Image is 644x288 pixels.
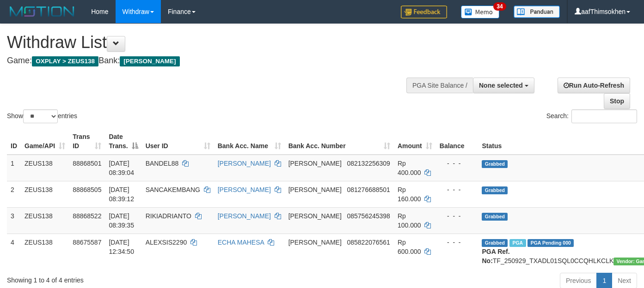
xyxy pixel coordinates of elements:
[288,160,342,167] span: [PERSON_NAME]
[7,234,21,269] td: 4
[398,186,421,203] span: Rp 160.000
[214,128,285,155] th: Bank Acc. Name: activate to sort column ascending
[482,213,508,221] span: Grabbed
[73,239,101,246] span: 88675587
[146,212,191,220] span: RIKIADRIANTO
[482,248,509,264] b: PGA Ref. No:
[7,181,21,207] td: 2
[109,160,134,176] span: [DATE] 08:39:04
[527,239,574,247] span: PGA Pending
[7,5,77,18] img: MOTION_logo.png
[440,211,475,221] div: - - -
[406,78,473,93] div: PGA Site Balance /
[571,109,637,123] input: Search:
[109,186,134,203] span: [DATE] 08:39:12
[21,207,69,234] td: ZEUS138
[288,239,342,246] span: [PERSON_NAME]
[7,128,21,155] th: ID
[440,185,475,194] div: - - -
[218,186,271,193] a: [PERSON_NAME]
[288,186,342,193] span: [PERSON_NAME]
[398,212,421,229] span: Rp 100.000
[473,78,534,93] button: None selected
[73,212,101,220] span: 88868522
[546,109,637,123] label: Search:
[285,128,394,155] th: Bank Acc. Number: activate to sort column ascending
[218,160,271,167] a: [PERSON_NAME]
[347,239,390,246] span: Copy 085822076561 to clipboard
[218,239,264,246] a: ECHA MAHESA
[347,186,390,193] span: Copy 081276688501 to clipboard
[482,239,508,247] span: Grabbed
[23,109,58,123] select: Showentries
[120,56,179,66] span: [PERSON_NAME]
[347,160,390,167] span: Copy 082132256309 to clipboard
[347,212,390,220] span: Copy 085756245398 to clipboard
[482,186,508,194] span: Grabbed
[398,239,421,255] span: Rp 600.000
[401,6,447,18] img: Feedback.jpg
[436,128,478,155] th: Balance
[7,207,21,234] td: 3
[69,128,105,155] th: Trans ID: activate to sort column ascending
[146,239,187,246] span: ALEXSIS2290
[7,109,77,123] label: Show entries
[7,56,420,66] h4: Game: Bank:
[398,160,421,176] span: Rp 400.000
[288,212,342,220] span: [PERSON_NAME]
[482,160,508,168] span: Grabbed
[109,212,134,229] span: [DATE] 08:39:35
[509,239,526,247] span: Marked by aafpengsreynich
[558,78,630,93] a: Run Auto-Refresh
[218,212,271,220] a: [PERSON_NAME]
[105,128,141,155] th: Date Trans.: activate to sort column descending
[73,160,101,167] span: 88868501
[604,93,630,109] a: Stop
[32,56,98,66] span: OXPLAY > ZEUS138
[21,155,69,181] td: ZEUS138
[493,2,506,11] span: 34
[514,6,560,18] img: panduan.png
[146,186,200,193] span: SANCAKEMBANG
[21,234,69,269] td: ZEUS138
[7,272,261,285] div: Showing 1 to 4 of 4 entries
[394,128,436,155] th: Amount: activate to sort column ascending
[461,6,500,18] img: Button%20Memo.svg
[146,160,179,167] span: BANDEL88
[7,155,21,181] td: 1
[7,33,420,52] h1: Withdraw List
[440,238,475,247] div: - - -
[21,128,69,155] th: Game/API: activate to sort column ascending
[73,186,101,193] span: 88868505
[142,128,214,155] th: User ID: activate to sort column ascending
[21,181,69,207] td: ZEUS138
[109,239,134,255] span: [DATE] 12:34:50
[440,159,475,168] div: - - -
[479,82,523,89] span: None selected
